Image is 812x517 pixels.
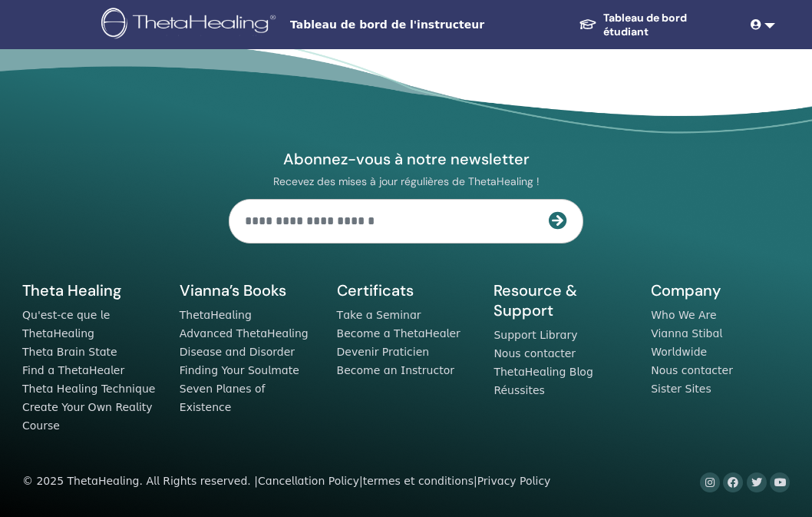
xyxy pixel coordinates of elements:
img: graduation-cap-white.svg [579,18,597,31]
a: Disease and Disorder [180,346,295,358]
a: termes et conditions [363,475,474,487]
a: Seven Planes of Existence [180,383,266,413]
a: Cancellation Policy [258,475,359,487]
span: Tableau de bord de l'instructeur [290,17,520,33]
a: Take a Seminar [337,309,421,321]
a: Advanced ThetaHealing [180,327,309,340]
a: Sister Sites [651,383,711,395]
a: Finding Your Soulmate [180,364,299,376]
a: Qu'est-ce que le ThetaHealing [22,309,110,340]
a: Who We Are [651,309,716,321]
div: © 2025 ThetaHealing. All Rights reserved. | | | [22,472,550,491]
a: Worldwide [651,346,707,358]
a: Vianna Stibal [651,327,722,340]
a: Theta Brain State [22,346,117,358]
a: Become an Instructor [337,364,454,376]
a: Find a ThetaHealer [22,364,124,376]
a: Réussites [493,384,544,396]
a: Devenir Praticien [337,346,430,358]
a: Privacy Policy [477,475,551,487]
a: ThetaHealing [180,309,252,321]
h5: Vianna’s Books [180,280,319,300]
a: Tableau de bord étudiant [566,4,744,46]
a: ThetaHealing Blog [493,366,592,378]
a: Nous contacter [651,364,733,376]
p: Recevez des mises à jour régulières de ThetaHealing ! [229,174,583,188]
a: Theta Healing Technique [22,383,155,395]
h5: Company [651,280,790,300]
h5: Certificats [337,280,476,300]
h4: Abonnez-vous à notre newsletter [229,149,583,169]
a: Nous contacter [493,347,576,360]
h5: Resource & Support [493,280,632,320]
a: Create Your Own Reality Course [22,401,153,432]
img: logo.png [101,8,281,42]
h5: Theta Healing [22,280,161,300]
a: Support Library [493,329,577,341]
a: Become a ThetaHealer [337,327,460,340]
